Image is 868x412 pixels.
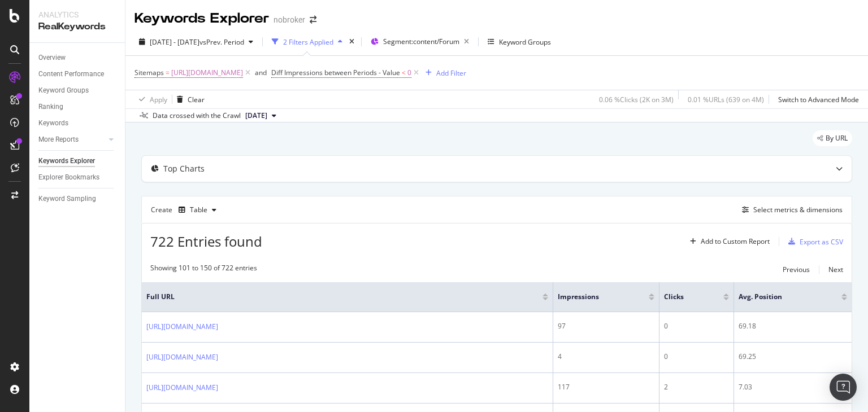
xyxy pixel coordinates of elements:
[172,90,205,108] button: Clear
[38,101,63,113] div: Ranking
[38,68,104,80] div: Content Performance
[134,9,269,28] div: Keywords Explorer
[150,95,167,104] div: Apply
[38,52,117,64] a: Overview
[38,193,96,205] div: Keyword Sampling
[166,68,170,77] span: =
[38,20,116,33] div: RealKeywords
[366,33,474,51] button: Segment:content/Forum
[685,233,770,251] button: Add to Custom Report
[826,135,848,142] span: By URL
[558,382,654,392] div: 117
[739,352,847,362] div: 69.25
[134,68,164,77] span: Sitemaps
[701,238,770,245] div: Add to Custom Report
[310,16,316,24] div: arrow-right-arrow-left
[421,66,466,80] button: Add Filter
[38,172,99,183] div: Explorer Bookmarks
[199,37,244,47] span: vs Prev. Period
[38,117,68,129] div: Keywords
[271,68,400,77] span: Diff Impressions between Periods - Value
[190,207,207,213] div: Table
[150,232,262,251] span: 722 Entries found
[241,109,281,122] button: [DATE]
[558,321,654,331] div: 97
[38,117,117,129] a: Keywords
[188,95,205,104] div: Clear
[688,95,764,104] div: 0.01 % URLs ( 639 on 4M )
[134,90,167,108] button: Apply
[402,68,406,77] span: <
[38,52,66,64] div: Overview
[383,37,459,46] span: Segment: content/Forum
[783,263,810,277] button: Previous
[753,205,843,214] div: Select metrics & dimensions
[558,292,632,302] span: Impressions
[267,33,347,51] button: 2 Filters Applied
[38,172,117,183] a: Explorer Bookmarks
[774,90,859,108] button: Switch to Advanced Mode
[146,292,526,302] span: Full URL
[171,65,243,81] span: [URL][DOMAIN_NAME]
[38,9,116,20] div: Analytics
[739,292,824,302] span: Avg. Position
[255,67,267,78] button: and
[800,237,843,247] div: Export as CSV
[739,321,847,331] div: 69.18
[151,201,221,219] div: Create
[558,352,654,362] div: 4
[813,130,852,146] div: legacy label
[163,163,205,174] div: Top Charts
[38,68,117,80] a: Content Performance
[38,134,79,146] div: More Reports
[784,233,843,251] button: Export as CSV
[245,111,267,121] span: 2025 Sep. 1st
[146,321,218,332] a: [URL][DOMAIN_NAME]
[499,37,551,47] div: Keyword Groups
[146,382,218,393] a: [URL][DOMAIN_NAME]
[599,95,674,104] div: 0.06 % Clicks ( 2K on 3M )
[739,382,847,392] div: 7.03
[38,101,117,113] a: Ranking
[153,111,241,121] div: Data crossed with the Crawl
[146,352,218,363] a: [URL][DOMAIN_NAME]
[778,95,859,104] div: Switch to Advanced Mode
[737,203,843,217] button: Select metrics & dimensions
[436,68,466,78] div: Add Filter
[664,292,706,302] span: Clicks
[174,201,221,219] button: Table
[150,37,199,47] span: [DATE] - [DATE]
[38,155,117,167] a: Keywords Explorer
[407,65,411,81] span: 0
[828,263,843,277] button: Next
[274,14,305,25] div: nobroker
[664,352,729,362] div: 0
[830,374,857,401] div: Open Intercom Messenger
[38,85,89,97] div: Keyword Groups
[483,33,555,51] button: Keyword Groups
[664,382,729,392] div: 2
[347,36,357,47] div: times
[134,33,258,51] button: [DATE] - [DATE]vsPrev. Period
[828,265,843,274] div: Next
[150,263,257,277] div: Showing 101 to 150 of 722 entries
[38,193,117,205] a: Keyword Sampling
[664,321,729,331] div: 0
[783,265,810,274] div: Previous
[38,155,95,167] div: Keywords Explorer
[255,68,267,77] div: and
[283,37,333,47] div: 2 Filters Applied
[38,134,106,146] a: More Reports
[38,85,117,97] a: Keyword Groups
